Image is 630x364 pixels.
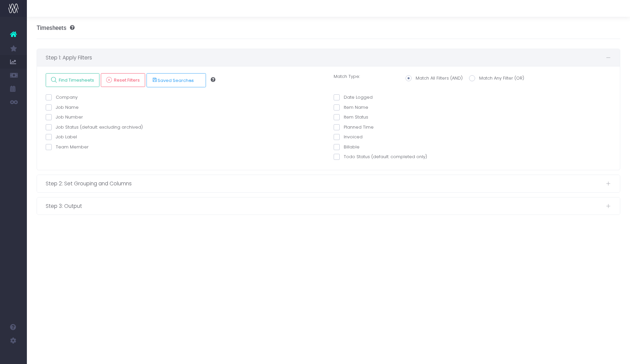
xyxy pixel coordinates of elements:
label: Billable [334,144,360,150]
label: Todo Status (default: completed only) [334,153,427,160]
span: Step 1: Apply Filters [46,53,606,62]
button: Saved Searches [146,73,206,87]
span: Find Timesheets [57,77,94,83]
h3: Timesheets [37,25,75,31]
label: Match All Filters (AND) [406,75,463,82]
label: Invoiced [334,134,363,140]
label: Match Type: [329,73,401,81]
span: Step 3: Output [46,202,606,210]
a: Find Timesheets [46,73,99,87]
label: Planned Time [334,124,374,131]
label: Date Logged [334,94,373,101]
span: Saved Searches [152,77,194,83]
span: Step 2: Set Grouping and Columns [46,179,606,188]
a: Reset Filters [101,73,145,87]
img: images/default_profile_image.png [8,351,18,361]
label: Team Member [46,144,89,150]
span: Reset Filters [112,77,140,83]
label: Item Status [334,114,368,121]
label: Job Status (default: excluding archived) [46,124,143,131]
label: Company [46,94,78,101]
label: Match Any Filter (OR) [469,75,524,82]
label: Job Number [46,114,83,121]
label: Job Name [46,104,79,111]
label: Item Name [334,104,368,111]
label: Job Label [46,134,77,140]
